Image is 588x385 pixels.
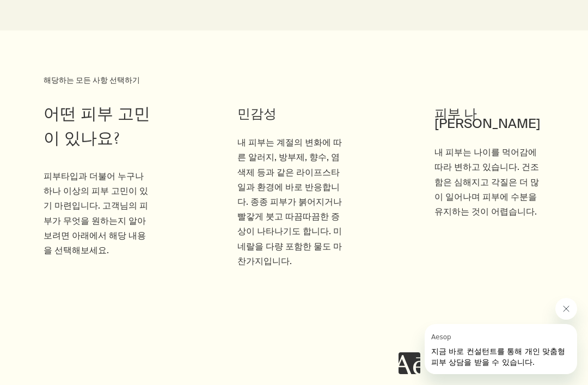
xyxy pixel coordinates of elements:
[44,169,150,258] p: 피부타입과 더불어 누구나 하나 이상의 피부 고민이 있기 마련입니다. 고객님의 피부가 무엇을 원하는지 알아보려면 아래에서 해당 내용을 선택해보세요.
[237,109,347,119] h2: 민감성
[434,145,544,219] p: 내 피부는 나이를 먹어감에 따라 변하고 있습니다. 건조함은 심해지고 각질은 더 많이 일어나며 피부에 수분을 유지하는 것이 어렵습니다.
[237,135,347,268] p: 내 피부는 계절의 변화에 따른 알러지, 방부제, 향수, 염색제 등과 같은 라이프스타일과 환경에 바로 반응합니다. 종종 피부가 붉어지거나 빨갛게 붓고 따끔따끔한 증상이 나타나기...
[434,109,544,129] h2: 피부 나[PERSON_NAME]
[399,352,420,374] iframe: 내용 없음
[425,324,577,374] iframe: Aesop의 메시지
[44,103,150,152] h1: 어떤 피부 고민이 있나요?
[399,298,577,374] div: Aesop님의 말: "지금 바로 컨설턴트를 통해 개인 맞춤형 피부 상담을 받을 수 있습니다.". 대화를 계속하려면 메시징 창을 엽니다.
[555,298,577,320] iframe: Aesop의 메시지 닫기
[44,75,140,85] span: 해당하는 모든 사항 선택하기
